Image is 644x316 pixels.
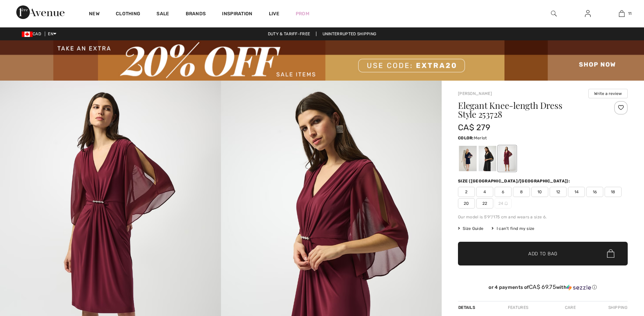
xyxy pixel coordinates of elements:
[186,11,206,18] a: Brands
[458,284,628,293] div: or 4 payments ofCA$ 69.75withSezzle Click to learn more about Sezzle
[479,146,496,171] div: Black
[498,146,516,171] div: Merlot
[458,284,628,291] div: or 4 payments of with
[222,11,252,18] span: Inspiration
[495,198,512,209] span: 24
[269,10,279,17] a: Live
[619,9,625,18] img: My Bag
[605,9,638,18] a: 11
[551,9,557,18] img: search the website
[458,214,628,220] div: Our model is 5'9"/175 cm and wears a size 6.
[492,225,534,232] div: I can't find my size
[459,146,477,171] div: Midnight Blue
[458,178,571,184] div: Size ([GEOGRAPHIC_DATA]/[GEOGRAPHIC_DATA]):
[476,187,493,197] span: 4
[458,242,628,265] button: Add to Bag
[22,32,33,37] img: Canadian Dollar
[89,11,99,18] a: New
[567,284,591,291] img: Sezzle
[474,136,487,140] span: Merlot
[568,187,585,197] span: 14
[550,187,567,197] span: 12
[607,301,628,314] div: Shipping
[458,301,477,314] div: Details
[296,10,309,17] a: Prom
[48,32,56,36] span: EN
[495,187,512,197] span: 6
[628,11,632,17] span: 11
[502,301,534,314] div: Features
[157,11,169,18] a: Sale
[458,187,475,197] span: 2
[458,101,600,119] h1: Elegant Knee-length Dress Style 253728
[607,249,614,258] img: Bag.svg
[528,250,557,257] span: Add to Bag
[529,283,556,290] span: CA$ 69.75
[531,187,548,197] span: 10
[605,187,622,197] span: 18
[588,89,628,98] button: Write a review
[116,11,140,18] a: Clothing
[579,9,596,18] a: Sign In
[458,198,475,209] span: 20
[458,123,490,132] span: CA$ 279
[586,187,603,197] span: 16
[458,91,492,96] a: [PERSON_NAME]
[458,136,474,140] span: Color:
[559,301,582,314] div: Care
[585,9,591,18] img: My Info
[601,265,637,282] iframe: Opens a widget where you can chat to one of our agents
[476,198,493,209] span: 22
[458,225,483,232] span: Size Guide
[22,32,44,36] span: CAD
[504,202,508,205] img: ring-m.svg
[16,5,65,19] img: 1ère Avenue
[513,187,530,197] span: 8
